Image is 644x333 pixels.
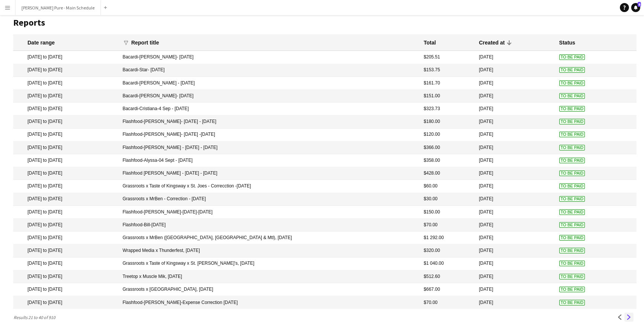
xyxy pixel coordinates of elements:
div: Created at [479,39,505,46]
div: Status [559,39,575,46]
mat-cell: [DATE] to [DATE] [13,180,119,193]
span: To Be Paid [559,132,585,137]
mat-cell: $428.00 [420,167,475,180]
span: To Be Paid [559,67,585,73]
span: Results 21 to 40 of 910 [13,315,58,320]
span: To Be Paid [559,80,585,86]
mat-cell: $153.75 [420,64,475,77]
span: To Be Paid [559,54,585,60]
span: To Be Paid [559,287,585,292]
mat-cell: [DATE] to [DATE] [13,64,119,77]
div: Report title [131,39,159,46]
mat-cell: [DATE] [475,283,555,296]
mat-cell: [DATE] [475,103,555,115]
div: Date range [27,39,55,46]
mat-cell: Flashfood-Bill-[DATE] [119,219,420,232]
mat-cell: [DATE] to [DATE] [13,167,119,180]
mat-cell: [DATE] [475,129,555,141]
mat-cell: $151.00 [420,90,475,103]
mat-cell: Flashfood [PERSON_NAME] - [DATE] - [DATE] [119,167,420,180]
span: To Be Paid [559,235,585,241]
mat-cell: Flashfood-[PERSON_NAME]- [DATE] -[DATE] [119,129,420,141]
mat-cell: [DATE] to [DATE] [13,283,119,296]
mat-cell: Flashfood-[PERSON_NAME]- [DATE] - [DATE] [119,115,420,128]
mat-cell: Wrapped Media x Thunderfest, [DATE] [119,244,420,257]
mat-cell: [DATE] to [DATE] [13,193,119,206]
mat-cell: Flashfood-[PERSON_NAME] - [DATE] - [DATE] [119,141,420,154]
span: To Be Paid [559,145,585,150]
mat-cell: Grassroots x MrBen ([GEOGRAPHIC_DATA], [GEOGRAPHIC_DATA] & Mtl), [DATE] [119,232,420,244]
mat-cell: [DATE] [475,154,555,167]
mat-cell: $366.00 [420,141,475,154]
mat-cell: [DATE] to [DATE] [13,296,119,309]
mat-cell: Flashfood-[PERSON_NAME]-[DATE]-[DATE] [119,206,420,219]
mat-cell: [DATE] [475,180,555,193]
mat-cell: Bacardi-Star- [DATE] [119,64,420,77]
mat-cell: [DATE] [475,141,555,154]
mat-cell: [DATE] [475,296,555,309]
mat-cell: [DATE] [475,51,555,64]
span: To Be Paid [559,222,585,228]
span: To Be Paid [559,119,585,124]
mat-cell: $70.00 [420,219,475,232]
mat-cell: Grassroots x [GEOGRAPHIC_DATA], [DATE] [119,283,420,296]
mat-cell: [DATE] to [DATE] [13,129,119,141]
mat-cell: [DATE] to [DATE] [13,232,119,244]
mat-cell: Bacardi-Cristiana-4 Sep - [DATE] [119,103,420,115]
mat-cell: Flashfood-[PERSON_NAME]-Expense Correction [DATE] [119,296,420,309]
mat-cell: Grassroots x MrBen - Correction - [DATE] [119,193,420,206]
mat-cell: [DATE] to [DATE] [13,258,119,270]
span: To Be Paid [559,196,585,202]
mat-cell: [DATE] [475,193,555,206]
mat-cell: Bacardi-[PERSON_NAME] - [DATE] [119,77,420,90]
mat-cell: [DATE] [475,244,555,257]
mat-cell: [DATE] to [DATE] [13,244,119,257]
mat-cell: [DATE] [475,115,555,128]
mat-cell: [DATE] [475,167,555,180]
mat-cell: $180.00 [420,115,475,128]
a: 6 [631,3,640,12]
mat-cell: [DATE] to [DATE] [13,51,119,64]
span: To Be Paid [559,93,585,99]
span: To Be Paid [559,261,585,266]
mat-cell: $358.00 [420,154,475,167]
mat-cell: [DATE] [475,232,555,244]
mat-cell: $161.70 [420,77,475,90]
mat-cell: $70.00 [420,296,475,309]
span: To Be Paid [559,300,585,305]
mat-cell: [DATE] [475,258,555,270]
mat-cell: [DATE] to [DATE] [13,270,119,283]
mat-cell: [DATE] to [DATE] [13,206,119,219]
mat-cell: Grassroots x Taste of Kingsway x St. Joes - Correcction -[DATE] [119,180,420,193]
mat-cell: $1 292.00 [420,232,475,244]
mat-cell: [DATE] [475,64,555,77]
mat-cell: $150.00 [420,206,475,219]
mat-cell: $30.00 [420,193,475,206]
button: [PERSON_NAME] Pure - Main Schedule [15,0,101,15]
mat-cell: $320.00 [420,244,475,257]
mat-cell: Grassroots x Taste of Kingsway x St. [PERSON_NAME]'s, [DATE] [119,258,420,270]
mat-cell: [DATE] to [DATE] [13,90,119,103]
span: To Be Paid [559,106,585,112]
mat-cell: Bacardi-[PERSON_NAME]- [DATE] [119,51,420,64]
div: Created at [479,39,511,46]
mat-cell: [DATE] [475,270,555,283]
mat-cell: $1 040.00 [420,258,475,270]
mat-cell: [DATE] to [DATE] [13,141,119,154]
mat-cell: [DATE] [475,219,555,232]
span: To Be Paid [559,209,585,215]
mat-cell: [DATE] [475,90,555,103]
mat-cell: $323.73 [420,103,475,115]
span: To Be Paid [559,274,585,279]
mat-cell: Treetop x Muscle Mik, [DATE] [119,270,420,283]
mat-cell: [DATE] to [DATE] [13,154,119,167]
mat-cell: Flashfood-Alyssa-04 Sept - [DATE] [119,154,420,167]
mat-cell: [DATE] [475,206,555,219]
mat-cell: [DATE] to [DATE] [13,219,119,232]
span: To Be Paid [559,183,585,189]
div: Report title [131,39,166,46]
h1: Reports [13,17,636,28]
mat-cell: Bacardi-[PERSON_NAME]- [DATE] [119,90,420,103]
span: 6 [638,2,641,7]
span: To Be Paid [559,248,585,253]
